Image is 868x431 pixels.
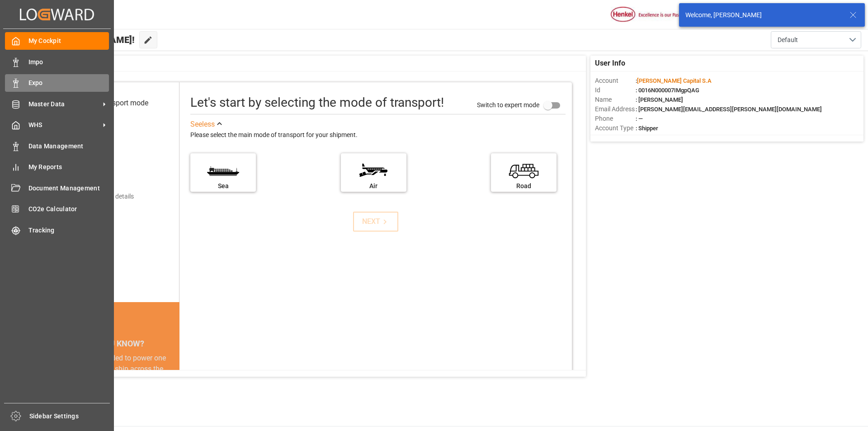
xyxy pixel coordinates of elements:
[771,31,861,48] button: open menu
[190,130,566,141] div: Please select the main mode of transport for your shipment.
[595,95,636,104] span: Name
[5,179,109,197] a: Document Management
[28,162,109,172] span: My Reports
[49,334,179,353] div: DID YOU KNOW?
[595,114,636,123] span: Phone
[477,101,539,108] span: Switch to expert mode
[595,76,636,85] span: Account
[637,77,712,84] span: [PERSON_NAME] Capital S.A
[167,353,179,429] button: next slide / item
[38,31,135,48] span: Hello [PERSON_NAME]!
[28,226,109,235] span: Tracking
[5,221,109,239] a: Tracking
[611,7,687,23] img: Henkel%20logo.jpg_1689854090.jpg
[28,78,109,88] span: Expo
[685,10,841,20] div: Welcome, [PERSON_NAME]
[353,212,398,232] button: NEXT
[595,85,636,95] span: Id
[636,87,699,94] span: : 0016N000007IMgpQAG
[28,204,109,214] span: CO2e Calculator
[636,106,822,113] span: : [PERSON_NAME][EMAIL_ADDRESS][PERSON_NAME][DOMAIN_NAME]
[636,77,712,84] span: :
[195,181,251,191] div: Sea
[28,120,100,130] span: WHS
[636,125,658,132] span: : Shipper
[5,32,109,50] a: My Cockpit
[28,57,109,67] span: Impo
[636,115,643,122] span: : —
[595,104,636,114] span: Email Address
[495,181,552,191] div: Road
[636,96,683,103] span: : [PERSON_NAME]
[778,35,798,45] span: Default
[190,93,444,112] div: Let's start by selecting the mode of transport!
[60,353,169,418] div: The energy needed to power one large container ship across the ocean in a single day is the same ...
[5,74,109,92] a: Expo
[5,137,109,155] a: Data Management
[5,200,109,218] a: CO2e Calculator
[362,216,390,227] div: NEXT
[190,119,215,130] div: See less
[28,36,109,46] span: My Cockpit
[5,53,109,71] a: Impo
[29,412,110,421] span: Sidebar Settings
[595,58,625,69] span: User Info
[28,99,100,109] span: Master Data
[28,142,109,151] span: Data Management
[5,158,109,176] a: My Reports
[345,181,402,191] div: Air
[28,184,109,193] span: Document Management
[595,123,636,133] span: Account Type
